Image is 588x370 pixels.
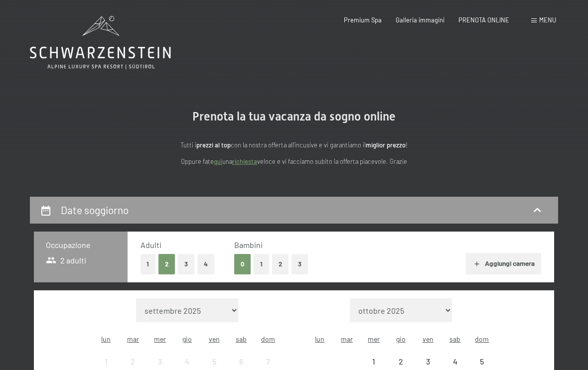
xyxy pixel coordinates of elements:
strong: miglior prezzo [366,141,406,149]
abbr: giovedì [182,335,192,343]
button: Aggiungi camera [466,253,541,275]
abbr: domenica [475,335,489,343]
h2: Date soggiorno [61,204,129,216]
abbr: martedì [341,335,353,343]
button: 1 [141,254,156,274]
a: quì [214,157,222,165]
a: Premium Spa [344,16,382,24]
strong: prezzi al top [196,141,231,149]
span: Bambini [234,240,263,249]
p: Oppure fate una veloce e vi facciamo subito la offerta piacevole. Grazie [95,156,493,166]
a: richiesta [232,157,257,165]
abbr: domenica [261,335,275,343]
abbr: mercoledì [368,335,380,343]
abbr: venerdì [209,335,220,343]
button: 1 [254,254,269,274]
abbr: giovedì [396,335,406,343]
button: 3 [178,254,194,274]
a: PRENOTA ONLINE [458,16,509,24]
abbr: mercoledì [154,335,166,343]
abbr: venerdì [423,335,434,343]
span: Prenota la tua vacanza da sogno online [192,110,396,123]
button: 2 [272,254,289,274]
span: Adulti [141,240,161,249]
p: Tutti i con la nostra offerta all'incusive e vi garantiamo il ! [95,140,493,150]
button: 2 [158,254,175,274]
h3: Occupazione [46,240,116,250]
button: 0 [234,254,251,274]
abbr: martedì [127,335,139,343]
button: 4 [197,254,214,274]
abbr: lunedì [101,335,111,343]
span: 2 adulti [46,255,86,266]
abbr: lunedì [315,335,324,343]
span: Menu [539,16,556,24]
button: 3 [292,254,308,274]
a: Galleria immagini [396,16,444,24]
abbr: sabato [449,335,460,343]
abbr: sabato [236,335,247,343]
